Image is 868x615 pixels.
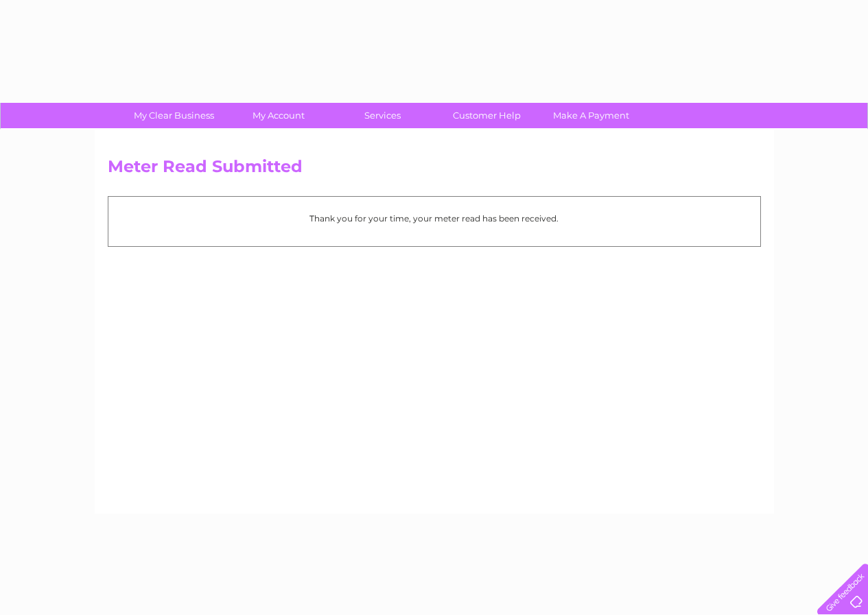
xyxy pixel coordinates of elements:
[222,103,335,128] a: My Account
[326,103,439,128] a: Services
[535,103,648,128] a: Make A Payment
[115,212,753,225] p: Thank you for your time, your meter read has been received.
[117,103,231,128] a: My Clear Business
[108,157,761,183] h2: Meter Read Submitted
[430,103,543,128] a: Customer Help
